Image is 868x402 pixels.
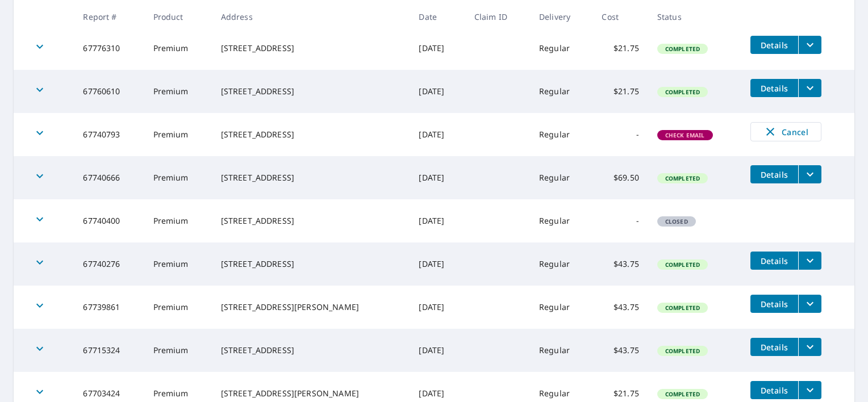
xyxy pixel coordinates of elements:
[144,199,212,242] td: Premium
[410,242,465,286] td: [DATE]
[144,286,212,329] td: Premium
[592,329,648,372] td: $43.75
[74,199,144,242] td: 67740400
[798,165,821,183] button: filesDropdownBtn-67740666
[750,338,798,356] button: detailsBtn-67715324
[592,113,648,156] td: -
[658,347,707,355] span: Completed
[750,295,798,313] button: detailsBtn-67739861
[221,215,401,227] div: [STREET_ADDRESS]
[530,70,592,113] td: Regular
[530,27,592,70] td: Regular
[658,88,707,96] span: Completed
[757,299,791,309] span: Details
[74,27,144,70] td: 67776310
[798,295,821,313] button: filesDropdownBtn-67739861
[144,27,212,70] td: Premium
[658,131,712,139] span: Check Email
[750,381,798,399] button: detailsBtn-67703424
[750,252,798,270] button: detailsBtn-67740276
[757,83,791,94] span: Details
[221,43,401,54] div: [STREET_ADDRESS]
[74,113,144,156] td: 67740793
[221,388,401,399] div: [STREET_ADDRESS][PERSON_NAME]
[750,79,798,97] button: detailsBtn-67760610
[74,242,144,286] td: 67740276
[530,286,592,329] td: Regular
[592,70,648,113] td: $21.75
[592,156,648,199] td: $69.50
[410,156,465,199] td: [DATE]
[658,304,707,312] span: Completed
[592,286,648,329] td: $43.75
[798,36,821,54] button: filesDropdownBtn-67776310
[658,45,707,53] span: Completed
[757,385,791,396] span: Details
[221,129,401,140] div: [STREET_ADDRESS]
[74,286,144,329] td: 67739861
[757,256,791,266] span: Details
[658,217,695,225] span: Closed
[757,342,791,353] span: Details
[757,40,791,51] span: Details
[750,36,798,54] button: detailsBtn-67776310
[530,156,592,199] td: Regular
[762,125,809,139] span: Cancel
[144,329,212,372] td: Premium
[798,381,821,399] button: filesDropdownBtn-67703424
[757,169,791,180] span: Details
[221,301,401,313] div: [STREET_ADDRESS][PERSON_NAME]
[592,27,648,70] td: $21.75
[530,113,592,156] td: Regular
[144,113,212,156] td: Premium
[74,70,144,113] td: 67760610
[221,258,401,270] div: [STREET_ADDRESS]
[530,242,592,286] td: Regular
[410,70,465,113] td: [DATE]
[530,199,592,242] td: Regular
[144,70,212,113] td: Premium
[658,174,707,182] span: Completed
[750,165,798,183] button: detailsBtn-67740666
[592,199,648,242] td: -
[410,329,465,372] td: [DATE]
[798,79,821,97] button: filesDropdownBtn-67760610
[144,156,212,199] td: Premium
[658,261,707,269] span: Completed
[658,390,707,398] span: Completed
[410,27,465,70] td: [DATE]
[74,156,144,199] td: 67740666
[221,172,401,183] div: [STREET_ADDRESS]
[798,252,821,270] button: filesDropdownBtn-67740276
[410,113,465,156] td: [DATE]
[74,329,144,372] td: 67715324
[530,329,592,372] td: Regular
[221,86,401,97] div: [STREET_ADDRESS]
[410,199,465,242] td: [DATE]
[144,242,212,286] td: Premium
[592,242,648,286] td: $43.75
[750,122,821,141] button: Cancel
[221,345,401,356] div: [STREET_ADDRESS]
[410,286,465,329] td: [DATE]
[798,338,821,356] button: filesDropdownBtn-67715324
